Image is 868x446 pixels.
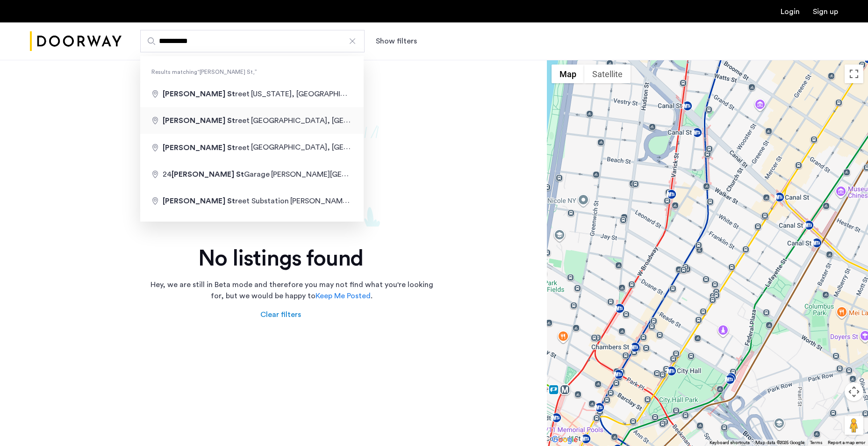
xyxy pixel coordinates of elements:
span: Map data ©2025 Google [755,440,804,445]
button: Toggle fullscreen view [845,65,863,83]
a: Report a map error [828,439,865,446]
button: Show or hide filters [376,36,417,47]
button: Show satellite imagery [584,65,631,83]
span: reet [163,144,251,151]
a: Cazamio Logo [30,24,122,59]
span: [US_STATE], [GEOGRAPHIC_DATA], [GEOGRAPHIC_DATA] [251,90,453,98]
q: [PERSON_NAME] St, [197,69,257,75]
span: reet [163,117,251,124]
h2: No listings found [30,245,531,272]
input: Apartment Search [140,30,365,52]
img: not-found [30,82,531,227]
span: [GEOGRAPHIC_DATA], [GEOGRAPHIC_DATA], [GEOGRAPHIC_DATA] [251,143,489,151]
span: [PERSON_NAME] St [163,117,235,124]
img: logo [30,24,122,59]
a: Registration [813,8,838,15]
a: Keep Me Posted [316,290,371,302]
span: Results matching [140,67,364,77]
img: Google [549,434,580,446]
button: Drag Pegman onto the map to open Street View [845,416,863,435]
a: Login [781,8,800,15]
span: [PERSON_NAME] St [163,197,235,205]
span: [PERSON_NAME][GEOGRAPHIC_DATA][US_STATE], [GEOGRAPHIC_DATA], [GEOGRAPHIC_DATA] [271,170,609,178]
span: [GEOGRAPHIC_DATA], [GEOGRAPHIC_DATA], [GEOGRAPHIC_DATA] [251,116,489,124]
p: Hey, we are still in Beta mode and therefore you may not find what you're looking for, but we wou... [147,279,437,302]
span: [PERSON_NAME] St [163,90,235,98]
span: [PERSON_NAME] St [172,171,244,178]
span: reet [163,90,251,98]
span: [PERSON_NAME][GEOGRAPHIC_DATA][US_STATE], [GEOGRAPHIC_DATA], [GEOGRAPHIC_DATA] [290,197,628,205]
span: 24 Garage [163,171,271,178]
button: Keyboard shortcuts [710,439,750,446]
button: Show street map [552,65,584,83]
div: Clear filters [260,309,301,320]
span: [PERSON_NAME] St [163,144,235,151]
a: Open this area in Google Maps (opens a new window) [549,434,580,446]
a: Terms [810,439,822,446]
button: Map camera controls [845,382,863,401]
span: reet Substation [163,197,290,205]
